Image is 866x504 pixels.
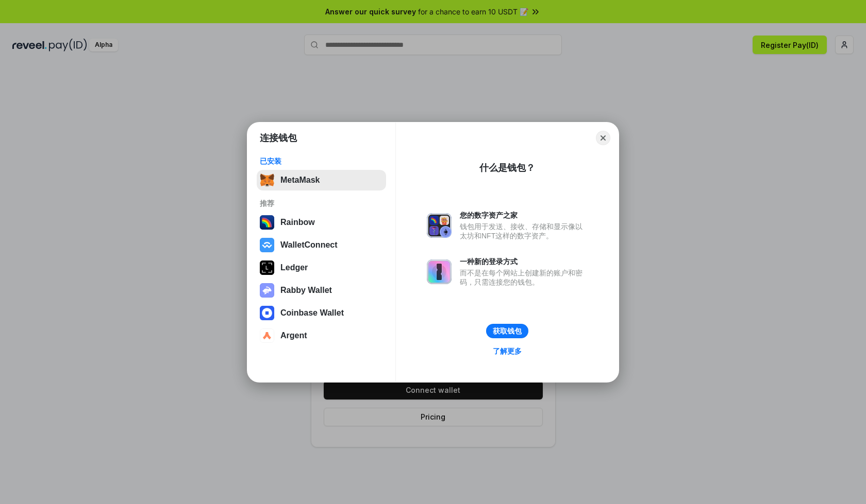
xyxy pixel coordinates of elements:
[280,286,332,295] div: Rabby Wallet
[427,213,452,238] img: svg+xml,%3Csvg%20xmlns%3D%22http%3A%2F%2Fwww.w3.org%2F2000%2Fsvg%22%20fill%3D%22none%22%20viewBox...
[257,325,386,346] button: Argent
[257,235,386,255] button: WalletConnect
[280,176,320,185] div: MetaMask
[487,344,528,358] a: 了解更多
[260,215,274,230] img: svg+xml,%3Csvg%20width%3D%22120%22%20height%3D%22120%22%20viewBox%3D%220%200%20120%20120%22%20fil...
[493,326,522,336] div: 获取钱包
[257,257,386,278] button: Ledger
[596,131,610,145] button: Close
[280,263,308,272] div: Ledger
[280,240,338,250] div: WalletConnect
[280,331,307,340] div: Argent
[260,157,383,166] div: 已安装
[260,283,274,298] img: svg+xml,%3Csvg%20xmlns%3D%22http%3A%2F%2Fwww.w3.org%2F2000%2Fsvg%22%20fill%3D%22none%22%20viewBox...
[257,280,386,301] button: Rabby Wallet
[257,212,386,233] button: Rainbow
[260,173,274,187] img: svg+xml,%3Csvg%20fill%3D%22none%22%20height%3D%2233%22%20viewBox%3D%220%200%2035%2033%22%20width%...
[460,257,588,266] div: 一种新的登录方式
[460,222,588,240] div: 钱包用于发送、接收、存储和显示像以太坊和NFT这样的数字资产。
[260,328,274,343] img: svg+xml,%3Csvg%20width%3D%2228%22%20height%3D%2228%22%20viewBox%3D%220%200%2028%2028%22%20fill%3D...
[260,132,297,144] h1: 连接钱包
[280,218,315,227] div: Rainbow
[427,259,452,284] img: svg+xml,%3Csvg%20xmlns%3D%22http%3A%2F%2Fwww.w3.org%2F2000%2Fsvg%22%20fill%3D%22none%22%20viewBox...
[479,162,535,174] div: 什么是钱包？
[460,268,588,287] div: 而不是在每个网站上创建新的账户和密码，只需连接您的钱包。
[260,199,383,208] div: 推荐
[257,303,386,323] button: Coinbase Wallet
[257,170,386,190] button: MetaMask
[493,346,522,356] div: 了解更多
[486,324,528,338] button: 获取钱包
[260,238,274,252] img: svg+xml,%3Csvg%20width%3D%2228%22%20height%3D%2228%22%20viewBox%3D%220%200%2028%2028%22%20fill%3D...
[260,260,274,275] img: svg+xml,%3Csvg%20xmlns%3D%22http%3A%2F%2Fwww.w3.org%2F2000%2Fsvg%22%20width%3D%2228%22%20height%3...
[460,211,588,220] div: 您的数字资产之家
[260,306,274,320] img: svg+xml,%3Csvg%20width%3D%2228%22%20height%3D%2228%22%20viewBox%3D%220%200%2028%2028%22%20fill%3D...
[280,308,344,318] div: Coinbase Wallet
